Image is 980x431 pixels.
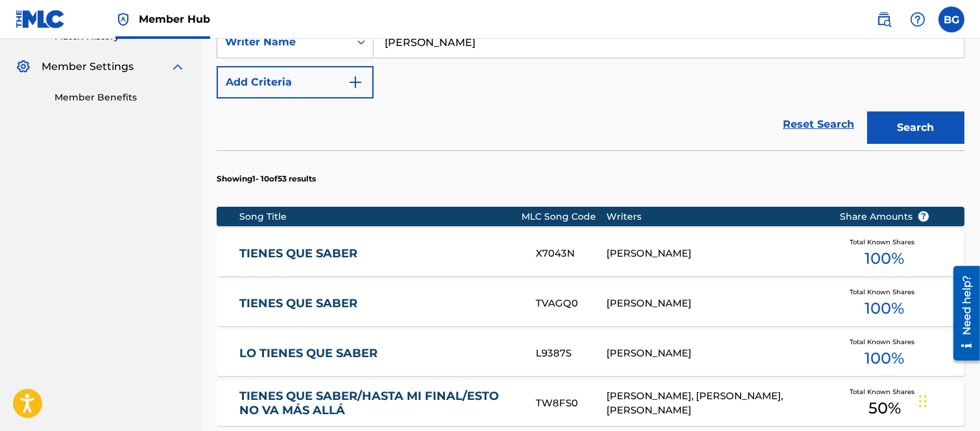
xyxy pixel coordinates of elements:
span: 100 % [865,297,904,320]
span: Total Known Shares [850,287,920,297]
div: TVAGQ0 [536,296,607,311]
span: Total Known Shares [850,387,920,397]
button: Search [867,111,964,144]
div: Arrastrar [919,382,927,421]
iframe: Resource Center [944,261,980,366]
div: Help [905,6,931,32]
img: expand [170,59,185,75]
img: Top Rightsholder [115,12,131,27]
span: 100 % [865,347,904,370]
span: Member Settings [42,59,134,75]
img: 9d2ae6d4665cec9f34b9.svg [348,75,363,90]
button: Add Criteria [217,66,374,99]
iframe: Chat Widget [915,369,980,431]
a: Member Benefits [54,91,185,104]
img: Member Settings [16,59,31,75]
div: Song Title [239,210,521,224]
a: TIENES QUE SABER [239,246,518,261]
span: Member Hub [139,12,210,27]
div: MLC Song Code [521,210,606,224]
span: 100 % [865,247,904,270]
p: Showing 1 - 10 of 53 results [217,173,316,185]
div: [PERSON_NAME], [PERSON_NAME], [PERSON_NAME] [606,389,820,418]
div: Writers [606,210,820,224]
div: [PERSON_NAME] [606,296,820,311]
img: help [910,12,926,27]
a: Reset Search [776,110,861,139]
span: ? [918,211,929,222]
a: LO TIENES QUE SABER [239,346,518,361]
span: Total Known Shares [850,237,920,247]
span: 50 % [868,397,901,420]
div: Writer Name [225,34,342,50]
img: MLC Logo [16,10,66,29]
span: Total Known Shares [850,337,920,347]
div: TW8FS0 [536,396,607,411]
a: Public Search [871,6,897,32]
div: [PERSON_NAME] [606,246,820,261]
div: [PERSON_NAME] [606,346,820,361]
a: TIENES QUE SABER/HASTA MI FINAL/ESTO NO VA MÁS ALLÁ [239,389,518,418]
span: Share Amounts [840,210,929,224]
div: Widget de chat [915,369,980,431]
div: User Menu [938,6,964,32]
a: TIENES QUE SABER [239,296,518,311]
img: search [876,12,892,27]
div: X7043N [536,246,607,261]
div: L9387S [536,346,607,361]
